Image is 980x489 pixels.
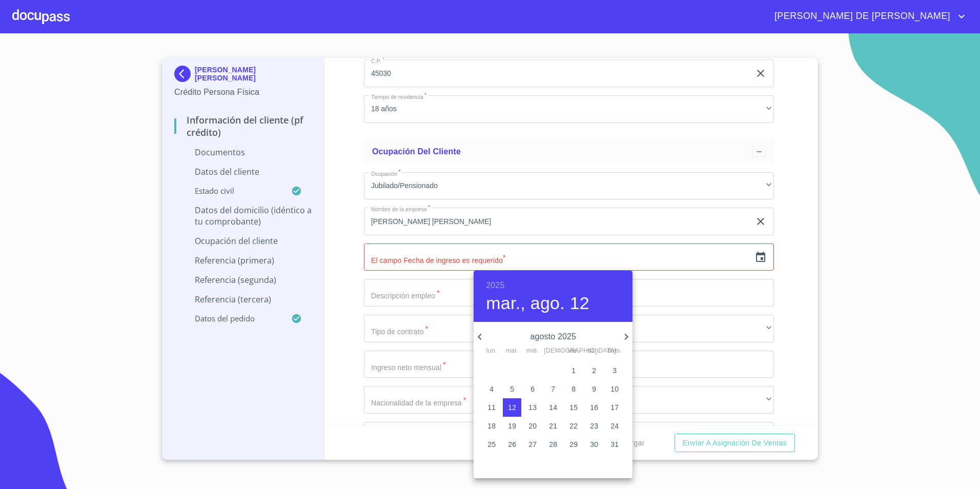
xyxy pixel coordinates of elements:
[605,361,624,380] button: 3
[530,384,535,394] p: 6
[523,398,542,417] button: 13
[612,365,617,376] p: 3
[590,402,598,413] p: 16
[544,346,562,356] span: [DEMOGRAPHIC_DATA].
[564,417,583,435] button: 22
[510,384,514,394] p: 5
[590,421,598,431] p: 23
[508,402,516,413] p: 12
[503,435,521,454] button: 26
[503,346,521,356] span: mar.
[610,402,619,413] p: 17
[585,361,603,380] button: 2
[610,421,619,431] p: 24
[486,278,504,293] button: 2025
[482,435,501,454] button: 25
[482,398,501,417] button: 11
[482,346,501,356] span: lun.
[528,402,537,413] p: 13
[610,384,619,394] p: 10
[585,398,603,417] button: 16
[523,417,542,435] button: 20
[549,421,557,431] p: 21
[564,361,583,380] button: 1
[605,435,624,454] button: 31
[544,380,562,398] button: 7
[482,380,501,398] button: 4
[585,380,603,398] button: 9
[508,421,516,431] p: 19
[503,380,521,398] button: 5
[489,384,494,394] p: 4
[486,331,620,343] p: agosto 2025
[571,365,576,376] p: 1
[503,398,521,417] button: 12
[544,435,562,454] button: 28
[544,417,562,435] button: 21
[585,346,603,356] span: sáb.
[528,421,537,431] p: 20
[585,435,603,454] button: 30
[590,439,598,450] p: 30
[523,380,542,398] button: 6
[605,417,624,435] button: 24
[610,439,619,450] p: 31
[503,417,521,435] button: 19
[564,380,583,398] button: 8
[592,384,596,394] p: 9
[549,402,557,413] p: 14
[571,384,576,394] p: 8
[544,398,562,417] button: 14
[569,421,578,431] p: 22
[487,402,496,413] p: 11
[564,346,583,356] span: vie.
[605,346,624,356] span: dom.
[487,439,496,450] p: 25
[592,365,596,376] p: 2
[508,439,516,450] p: 26
[523,435,542,454] button: 27
[528,439,537,450] p: 27
[605,398,624,417] button: 17
[564,435,583,454] button: 29
[564,398,583,417] button: 15
[585,417,603,435] button: 23
[482,417,501,435] button: 18
[605,380,624,398] button: 10
[523,346,542,356] span: mié.
[569,439,578,450] p: 29
[569,402,578,413] p: 15
[549,439,557,450] p: 28
[487,421,496,431] p: 18
[486,293,589,314] button: mar., ago. 12
[551,384,555,394] p: 7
